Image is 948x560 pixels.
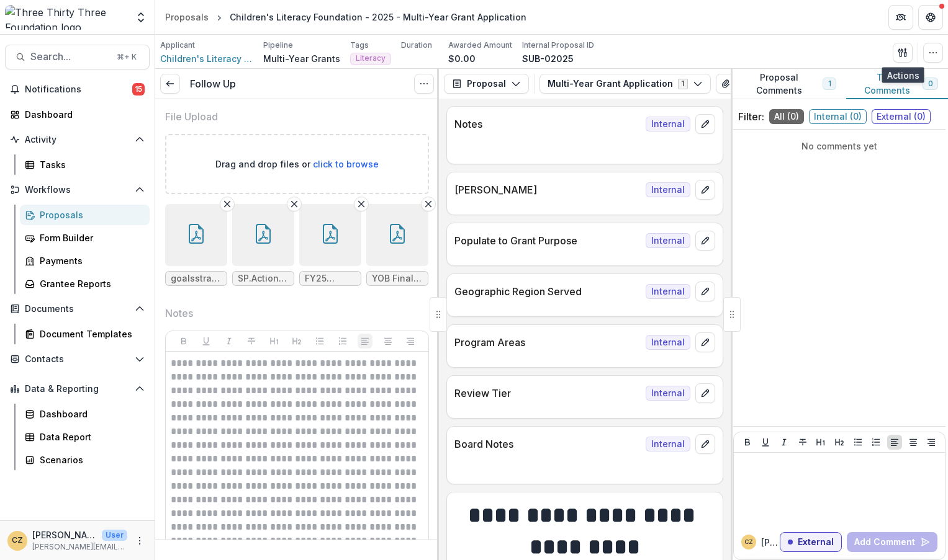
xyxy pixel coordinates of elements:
p: Awarded Amount [448,40,512,51]
span: Literacy [356,54,386,63]
button: Underline [758,435,773,450]
div: Remove FileSP.ActionItems.WIP.pdf [232,204,294,286]
a: Grantee Reports [20,273,150,294]
span: Notifications [25,84,132,95]
div: Document Templates [40,327,140,340]
button: Heading 2 [832,435,847,450]
span: Internal [646,284,690,299]
a: Dashboard [5,104,150,125]
button: Italicize [777,435,792,450]
p: [PERSON_NAME] [32,528,97,541]
span: Internal [646,437,690,451]
span: YOB Final Feedback Summary Data FY25.pdf [372,273,423,284]
span: Activity [25,135,130,145]
div: ⌘ + K [114,50,139,64]
button: Strike [244,334,259,349]
button: Open Contacts [5,349,150,369]
div: Christine Zachai [12,536,23,544]
span: Internal [646,386,690,401]
p: Multi-Year Grants [263,52,340,65]
div: Grantee Reports [40,277,140,290]
span: All ( 0 ) [769,109,804,124]
button: Bold [740,435,755,450]
span: SP.ActionItems.WIP.pdf [238,273,289,284]
button: Notifications15 [5,79,150,99]
p: Pipeline [263,40,293,51]
button: Italicize [222,334,237,349]
p: [PERSON_NAME][EMAIL_ADDRESS][DOMAIN_NAME] [32,541,127,553]
p: Geographic Region Served [454,284,641,299]
div: Proposals [40,208,140,221]
span: External ( 0 ) [872,109,931,124]
span: Internal ( 0 ) [809,109,867,124]
button: edit [695,434,715,454]
button: Bold [176,334,191,349]
button: Open Data & Reporting [5,379,150,399]
p: Board Notes [454,437,641,451]
a: Form Builder [20,228,150,248]
div: Proposals [165,11,209,24]
button: More [132,533,147,548]
p: $0.00 [448,52,476,65]
a: Proposals [20,205,150,225]
button: Bullet List [312,334,327,349]
span: Internal [646,233,690,248]
span: click to browse [313,159,379,169]
button: Task Comments [846,69,948,99]
p: Applicant [160,40,195,51]
a: Payments [20,251,150,271]
span: 0 [928,79,932,88]
button: Options [414,74,434,94]
button: Align Right [403,334,418,349]
span: FY25 Budget to Actuals.pdf [305,273,356,284]
p: External [798,537,834,548]
button: Partners [888,5,913,30]
span: goalsstrategies.final.pdf [171,273,222,284]
a: Dashboard [20,404,150,424]
p: File Upload [165,109,218,124]
div: Dashboard [40,407,140,420]
button: External [780,532,842,552]
button: Strike [795,435,810,450]
h3: Follow Up [190,78,236,90]
p: [PERSON_NAME] [761,536,780,549]
div: Form Builder [40,231,140,244]
p: Internal Proposal ID [522,40,594,51]
div: Payments [40,254,140,267]
button: Search... [5,45,150,69]
button: Heading 1 [267,334,282,349]
button: Add Comment [847,532,937,552]
div: Data Report [40,430,140,443]
p: Drag and drop files or [215,158,379,171]
button: edit [695,114,715,134]
button: edit [695,282,715,301]
a: Tasks [20,154,150,175]
button: Open entity switcher [132,5,150,30]
a: Document Templates [20,324,150,344]
button: edit [695,180,715,200]
div: Children's Literacy Foundation - 2025 - Multi-Year Grant Application [230,11,526,24]
p: Notes [165,306,193,321]
button: Get Help [918,5,943,30]
button: Ordered List [869,435,883,450]
span: 15 [132,83,145,96]
button: Heading 2 [289,334,304,349]
span: Documents [25,304,130,314]
p: Populate to Grant Purpose [454,233,641,248]
a: Proposals [160,8,214,26]
button: edit [695,383,715,403]
button: Align Right [924,435,939,450]
p: User [102,530,127,541]
button: Multi-Year Grant Application1 [539,74,711,94]
button: Align Left [887,435,902,450]
button: Remove File [287,197,302,211]
div: Remove FileYOB Final Feedback Summary Data FY25.pdf [366,204,428,286]
button: Underline [199,334,214,349]
span: Internal [646,182,690,197]
button: Open Documents [5,299,150,319]
button: edit [695,332,715,352]
span: Internal [646,335,690,350]
div: Scenarios [40,453,140,466]
button: Remove File [354,197,369,211]
p: Filter: [738,109,764,124]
